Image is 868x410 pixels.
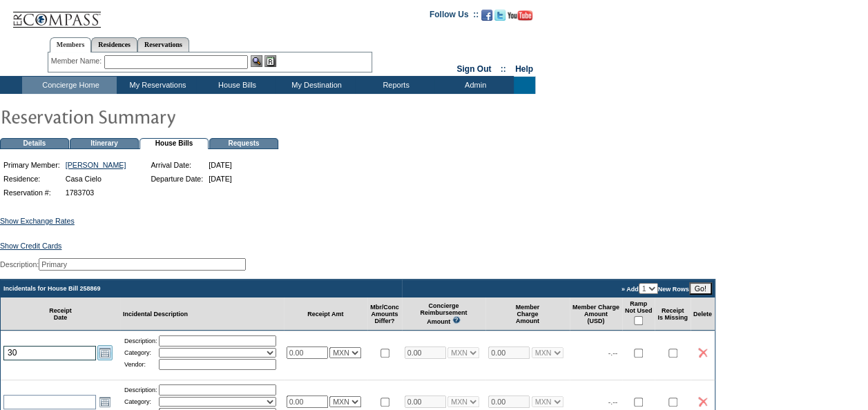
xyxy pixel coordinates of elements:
a: Open the calendar popup. [97,394,113,409]
img: questionMark_lightBlue.gif [452,316,461,324]
td: 1783703 [64,186,128,199]
td: House Bills [139,138,209,149]
img: icon_delete2.gif [698,348,707,358]
img: View [251,55,262,67]
td: Residence: [1,173,62,185]
a: Members [50,37,92,52]
td: Primary Member: [1,159,62,171]
a: Open the calendar popup. [97,345,113,360]
a: Reservations [137,37,189,52]
td: Vendor: [124,359,157,370]
td: Itinerary [70,138,139,149]
a: Subscribe to our YouTube Channel [508,14,532,22]
td: » Add New Rows [402,280,715,297]
img: icon_delete2.gif [698,397,707,407]
a: Help [515,64,533,74]
td: [DATE] [206,159,234,171]
div: Member Name: [51,55,104,67]
td: House Bills [196,77,276,94]
img: Become our fan on Facebook [481,10,492,21]
td: [DATE] [206,173,234,185]
td: Arrival Date: [148,159,205,171]
a: [PERSON_NAME] [66,161,126,169]
img: Reservations [264,55,276,67]
td: Description: [124,384,157,396]
a: Residences [91,37,137,52]
td: Mbr/Conc Amounts Differ? [367,297,402,331]
a: Follow us on Twitter [494,14,505,22]
td: Member Charge Amount (USD) [570,297,622,331]
td: Incidentals for House Bill 258869 [1,280,402,297]
td: Receipt Is Missing [655,297,691,331]
td: My Destination [276,77,355,94]
td: Requests [209,138,278,149]
td: My Reservations [117,77,196,94]
img: Follow us on Twitter [494,10,505,21]
td: Admin [434,77,514,94]
td: Concierge Home [22,77,117,94]
span: -.-- [608,398,618,406]
td: Member Charge Amount [485,297,570,331]
td: Receipt Amt [284,297,368,331]
td: Departure Date: [148,173,205,185]
span: :: [501,64,506,74]
input: Go! [689,282,712,295]
span: -.-- [608,349,618,357]
img: Subscribe to our YouTube Channel [508,10,532,21]
td: Casa Cielo [64,173,128,185]
td: Incidental Description [120,297,284,331]
a: Sign Out [456,64,491,74]
td: Category: [124,348,157,358]
td: Description: [124,335,157,346]
td: Reports [355,77,434,94]
td: Delete [691,297,715,331]
td: Follow Us :: [430,8,479,25]
td: Receipt Date [1,297,120,331]
td: Reservation #: [1,186,62,199]
td: Category: [124,397,157,407]
a: Become our fan on Facebook [481,14,492,22]
td: Concierge Reimbursement Amount [402,297,486,331]
td: Ramp Not Used [622,297,655,331]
